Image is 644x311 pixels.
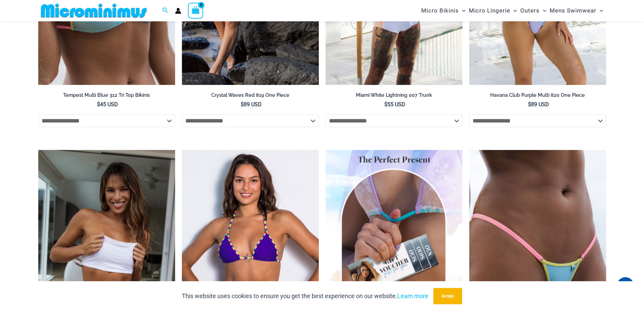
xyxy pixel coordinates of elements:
nav: Site Navigation [419,1,606,20]
img: MM SHOP LOGO FLAT [38,3,149,18]
span: Menu Toggle [510,2,517,19]
a: Account icon link [175,8,181,14]
span: Menu Toggle [459,2,466,19]
bdi: 55 USD [384,101,405,108]
span: Micro Lingerie [469,2,510,19]
span: Menu Toggle [540,2,546,19]
a: Miami White Lightning 007 Trunk [326,92,462,101]
span: Menu Toggle [596,2,603,19]
a: Micro BikinisMenu ToggleMenu Toggle [420,2,467,19]
a: Mens SwimwearMenu ToggleMenu Toggle [548,2,605,19]
span: $ [528,101,531,108]
span: Micro Bikinis [421,2,459,19]
a: Havana Club Purple Multi 820 One Piece [469,92,606,101]
span: $ [384,101,387,108]
span: Mens Swimwear [550,2,596,19]
a: Search icon link [162,6,168,15]
span: $ [241,101,244,108]
a: Learn more [397,292,428,299]
h2: Tempest Multi Blue 312 Tri Top Bikinis [38,92,175,98]
p: This website uses cookies to ensure you get the best experience on our website. [182,291,428,301]
bdi: 89 USD [528,101,549,108]
span: $ [97,101,100,108]
h2: Havana Club Purple Multi 820 One Piece [469,92,606,98]
bdi: 45 USD [97,101,118,108]
span: Outers [520,2,540,19]
a: OutersMenu ToggleMenu Toggle [519,2,548,19]
button: Accept [433,288,462,304]
a: Tempest Multi Blue 312 Tri Top Bikinis [38,92,175,101]
h2: Crystal Waves Red 819 One Piece [182,92,319,98]
bdi: 89 USD [241,101,262,108]
a: View Shopping Cart, empty [188,3,204,18]
a: Micro LingerieMenu ToggleMenu Toggle [467,2,519,19]
h2: Miami White Lightning 007 Trunk [326,92,462,98]
a: Crystal Waves Red 819 One Piece [182,92,319,101]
